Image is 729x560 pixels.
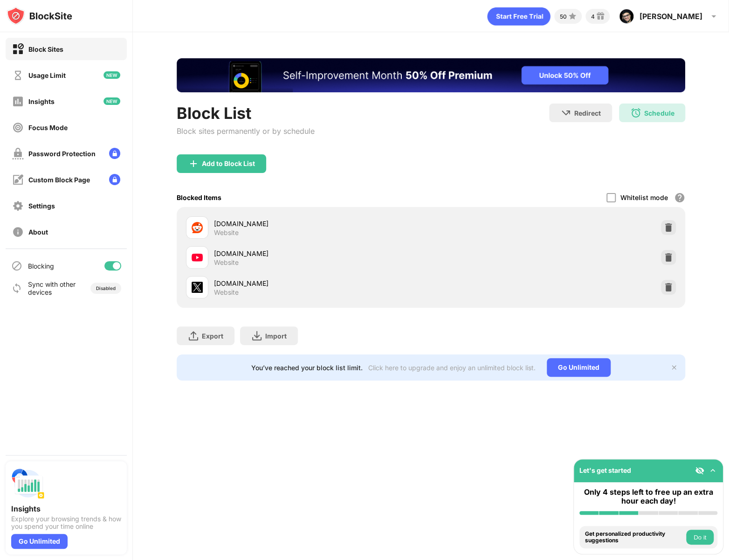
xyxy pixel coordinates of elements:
img: time-usage-off.svg [12,69,24,81]
div: Block Sites [28,45,63,53]
img: focus-off.svg [12,122,24,133]
img: favicons [192,222,203,233]
div: Only 4 steps left to free up an extra hour each day! [579,488,717,505]
div: Let's get started [579,466,631,474]
div: You’ve reached your block list limit. [251,364,363,372]
div: Blocked Items [177,194,221,201]
img: x-button.svg [670,364,678,371]
div: Go Unlimited [547,358,611,377]
img: push-insights.svg [11,467,45,500]
div: [DOMAIN_NAME] [214,278,431,288]
div: 4 [591,13,595,20]
div: Website [214,288,239,297]
img: new-icon.svg [103,97,120,105]
div: [PERSON_NAME] [640,12,702,21]
div: Redirect [574,109,601,117]
img: insights-off.svg [12,96,24,107]
div: Insights [11,504,121,513]
img: password-protection-off.svg [12,148,24,159]
img: points-small.svg [567,11,578,22]
img: omni-setup-toggle.svg [708,466,717,475]
div: Insights [28,97,55,105]
div: animation [487,7,550,26]
img: reward-small.svg [595,11,606,22]
img: sync-icon.svg [11,283,22,294]
img: logo-blocksite.svg [7,7,72,25]
img: ACg8ocIWwzSLq3CLzVy4SZUsF-nqVQpCvrUI1Kzt2MEEoHPY_88Y8xhSVg=s96-c [619,9,634,24]
div: Click here to upgrade and enjoy an unlimited block list. [368,364,536,372]
img: lock-menu.svg [109,148,120,159]
div: Website [214,258,239,267]
div: Usage Limit [28,71,66,79]
img: lock-menu.svg [109,174,120,185]
div: [DOMAIN_NAME] [214,249,431,258]
div: 50 [560,13,567,20]
div: Blocking [28,262,54,270]
div: Password Protection [28,150,96,158]
img: settings-off.svg [12,200,24,212]
img: eye-not-visible.svg [695,466,704,475]
img: blocking-icon.svg [11,260,22,271]
div: Schedule [644,109,674,117]
img: favicons [192,252,203,263]
div: Disabled [96,285,116,291]
div: Block List [177,104,315,123]
div: Website [214,228,239,237]
div: Export [202,332,223,340]
iframe: Banner [177,58,685,92]
div: Focus Mode [28,124,68,131]
div: Add to Block List [202,160,255,167]
img: block-on.svg [12,43,24,55]
div: Custom Block Page [28,176,90,184]
div: Import [265,332,287,340]
img: new-icon.svg [103,71,120,79]
div: Sync with other devices [28,280,76,296]
img: customize-block-page-off.svg [12,174,24,186]
div: Whitelist mode [620,194,667,201]
div: Go Unlimited [11,534,68,549]
div: Block sites permanently or by schedule [177,126,315,136]
img: favicons [192,282,203,293]
button: Do it [686,530,714,545]
div: [DOMAIN_NAME] [214,219,431,228]
img: about-off.svg [12,226,24,238]
div: About [28,228,48,236]
div: Settings [28,202,55,210]
div: Explore your browsing trends & how you spend your time online [11,515,121,530]
div: Get personalized productivity suggestions [585,531,684,544]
